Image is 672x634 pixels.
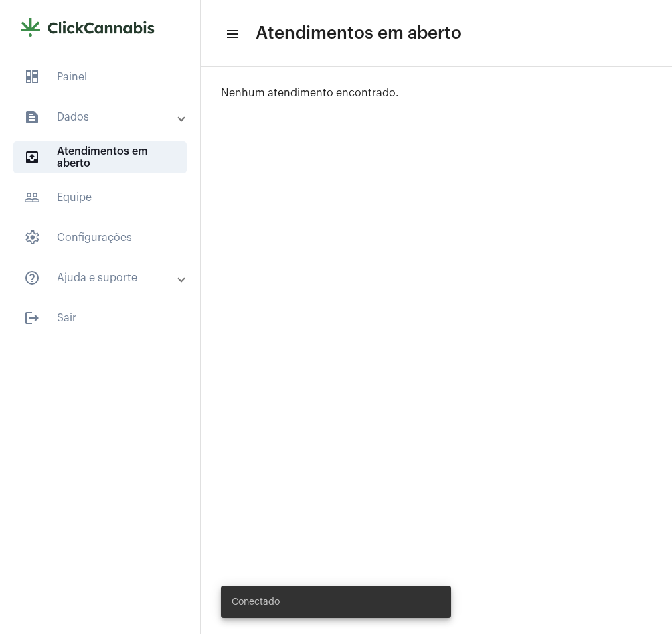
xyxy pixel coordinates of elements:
mat-icon: sidenav icon [225,26,238,42]
span: Atendimentos em aberto [13,141,187,173]
span: Conectado [232,595,280,609]
mat-expansion-panel-header: sidenav iconAjuda e suporte [8,262,200,294]
img: e9aadf4b-4028-cb14-7c24-3120a7c65d26.png [11,7,165,46]
mat-icon: sidenav icon [24,109,40,125]
mat-expansion-panel-header: sidenav iconDados [8,101,200,133]
mat-panel-title: Dados [24,109,179,125]
mat-icon: sidenav icon [24,189,40,206]
span: Configurações [13,222,187,254]
mat-panel-title: Ajuda e suporte [24,270,179,286]
mat-icon: sidenav icon [24,310,40,326]
mat-icon: sidenav icon [24,270,40,286]
span: sidenav icon [24,69,40,85]
span: Sair [13,302,187,334]
span: Painel [13,61,187,93]
span: sidenav icon [24,230,40,246]
span: Equipe [13,181,187,214]
mat-icon: sidenav icon [24,149,40,165]
span: Atendimentos em aberto [256,23,462,44]
span: Nenhum atendimento encontrado. [221,88,399,98]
